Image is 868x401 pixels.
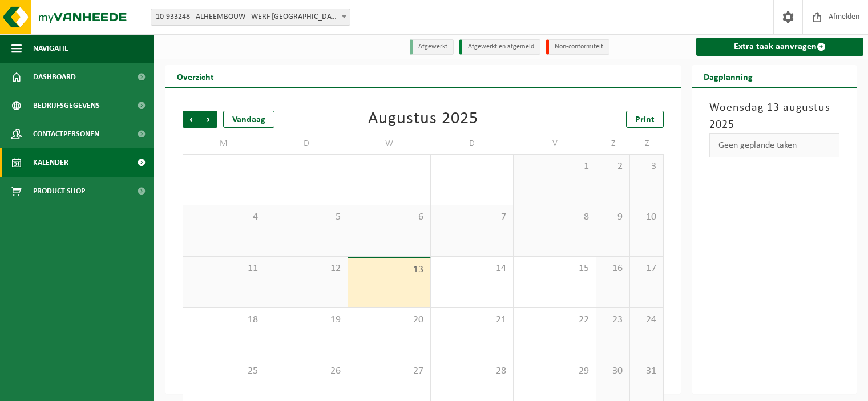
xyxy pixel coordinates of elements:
[602,262,624,275] span: 16
[602,314,624,326] span: 23
[183,133,265,154] td: M
[189,314,259,326] span: 18
[437,365,507,378] span: 28
[519,262,590,275] span: 15
[348,133,431,154] td: W
[271,262,342,275] span: 12
[189,262,259,275] span: 11
[709,99,839,133] h3: Woensdag 13 augustus 2025
[630,133,664,154] td: Z
[437,262,507,275] span: 14
[33,63,76,91] span: Dashboard
[33,120,99,148] span: Contactpersonen
[189,365,259,378] span: 25
[151,9,350,25] span: 10-933248 - ALHEEMBOUW - WERF KASTEEL ELVERDINGE WAB2583 - ELVERDINGE
[200,111,217,128] span: Volgende
[271,211,342,224] span: 5
[636,160,657,173] span: 3
[459,39,540,55] li: Afgewerkt en afgemeld
[692,65,764,87] h2: Dagplanning
[189,211,259,224] span: 4
[354,211,425,224] span: 6
[437,211,507,224] span: 7
[519,314,590,326] span: 22
[636,262,657,275] span: 17
[709,133,839,157] div: Geen geplande taken
[223,111,274,128] div: Vandaag
[636,365,657,378] span: 31
[546,39,609,55] li: Non-conformiteit
[354,314,425,326] span: 20
[431,133,514,154] td: D
[354,264,425,276] span: 13
[626,111,664,128] a: Print
[265,133,348,154] td: D
[437,314,507,326] span: 21
[368,111,478,128] div: Augustus 2025
[602,365,624,378] span: 30
[696,38,863,56] a: Extra taak aanvragen
[271,314,342,326] span: 19
[271,365,342,378] span: 26
[410,39,454,55] li: Afgewerkt
[183,111,200,128] span: Vorige
[33,148,68,177] span: Kalender
[514,133,596,154] td: V
[602,211,624,224] span: 9
[151,9,350,26] span: 10-933248 - ALHEEMBOUW - WERF KASTEEL ELVERDINGE WAB2583 - ELVERDINGE
[596,133,630,154] td: Z
[354,365,425,378] span: 27
[636,211,657,224] span: 10
[602,160,624,173] span: 2
[33,34,68,63] span: Navigatie
[33,91,100,120] span: Bedrijfsgegevens
[519,365,590,378] span: 29
[635,115,655,124] span: Print
[33,177,85,205] span: Product Shop
[519,160,590,173] span: 1
[636,314,657,326] span: 24
[519,211,590,224] span: 8
[165,65,225,87] h2: Overzicht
